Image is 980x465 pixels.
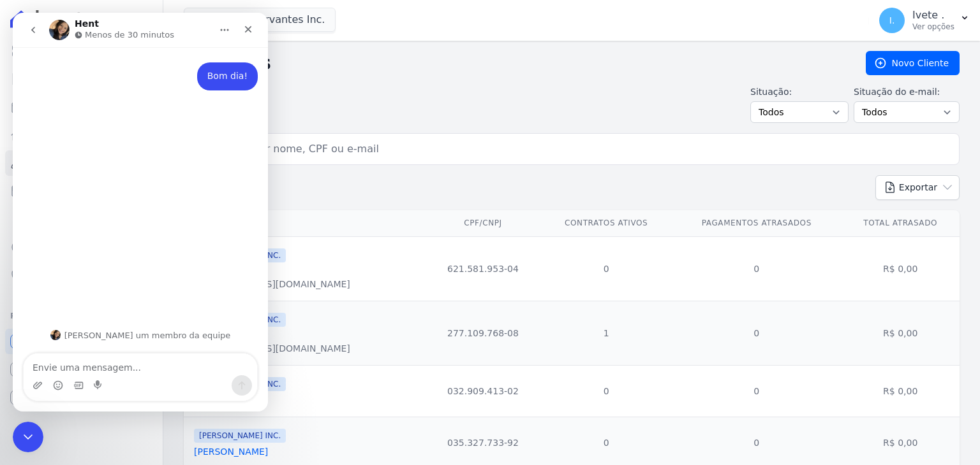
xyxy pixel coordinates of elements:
[184,52,845,75] h2: Clientes
[81,368,91,378] button: Start recording
[540,236,672,301] td: 0
[184,210,426,236] th: Nome
[889,16,895,25] span: I.
[869,3,980,38] button: I. Ivete . Ver opções
[841,210,960,236] th: Total Atrasado
[5,66,158,92] a: Contratos
[207,136,954,162] input: Buscar por nome, CPF ou e-mail
[672,365,841,417] td: 0
[5,357,158,382] a: Conta Hent
[672,236,841,301] td: 0
[426,236,540,301] td: 621.581.953-04
[540,365,672,417] td: 0
[194,429,286,443] span: [PERSON_NAME] INC.
[912,9,954,22] p: Ivete .
[5,262,158,288] a: Negativação
[841,236,960,301] td: R$ 0,00
[184,8,336,32] button: Ribeiro Cervantes Inc.
[11,341,244,362] textarea: Envie uma mensagem...
[5,329,158,354] a: Recebíveis
[540,301,672,365] td: 1
[195,57,235,70] div: Bom dia!
[20,368,30,378] button: Upload do anexo
[40,368,50,378] button: Selecionador de Emoji
[5,178,158,204] a: Minha Carteira
[194,342,350,355] div: [EMAIL_ADDRESS][DOMAIN_NAME]
[13,422,43,452] iframe: Intercom live chat
[184,50,245,78] div: Bom dia!
[200,5,224,29] button: Início
[854,85,960,99] label: Situação do e-mail:
[866,51,960,75] a: Novo Cliente
[5,94,158,120] a: Parcelas
[672,301,841,365] td: 0
[5,122,158,148] a: Lotes
[61,368,71,378] button: Selecionador de GIF
[38,317,48,327] img: Profile image for Adriane
[540,210,672,236] th: Contratos Ativos
[10,308,152,324] div: Plataformas
[219,362,239,383] button: Enviar uma mensagem
[912,22,954,32] p: Ver opções
[426,210,540,236] th: CPF/CNPJ
[426,365,540,417] td: 032.909.413-02
[672,210,841,236] th: Pagamentos Atrasados
[5,150,158,176] a: Clientes
[750,85,849,99] label: Situação:
[72,16,161,29] p: Menos de 30 minutos
[224,5,247,28] div: Fechar
[426,301,540,365] td: 277.109.768-08
[13,13,268,411] iframe: Intercom live chat
[841,365,960,417] td: R$ 0,00
[13,317,242,327] div: [PERSON_NAME] um membro da equipe
[10,50,245,88] div: Financeiro diz…
[5,38,158,64] a: Visão Geral
[5,206,158,232] a: Transferências
[194,278,350,290] div: [EMAIL_ADDRESS][DOMAIN_NAME]
[841,301,960,365] td: R$ 0,00
[5,234,158,260] a: Crédito
[194,447,268,457] a: [PERSON_NAME]
[875,175,960,200] button: Exportar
